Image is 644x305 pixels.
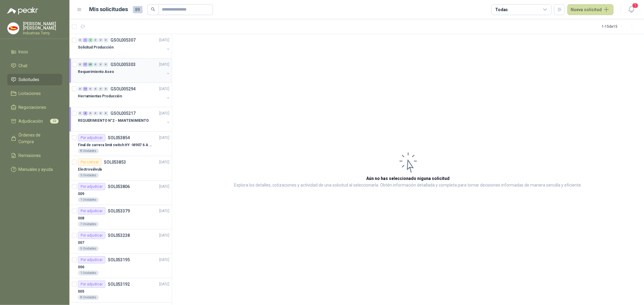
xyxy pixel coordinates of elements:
[93,62,98,67] div: 0
[98,62,103,67] div: 0
[78,142,153,148] p: Final de carrera limit switch HY -M907 6 A - 250 V a.c
[78,93,122,99] p: Herramientas Producción
[78,271,99,275] div: 1 Unidades
[69,156,172,181] a: Por cotizarSOL053853[DATE] Electroválvula3 Unidades
[69,132,172,156] a: Por adjudicarSOL053854[DATE] Final de carrera limit switch HY -M907 6 A - 250 V a.c8 Unidades
[78,246,99,251] div: 5 Unidades
[7,164,62,175] a: Manuales y ayuda
[108,282,130,286] p: SOL053192
[159,233,169,238] p: [DATE]
[159,62,169,68] p: [DATE]
[7,150,62,161] a: Remisiones
[88,87,93,91] div: 0
[367,175,450,182] h3: Aún no has seleccionado niguna solicitud
[567,4,614,15] button: Nueva solicitud
[78,191,84,197] p: 009
[69,205,172,229] a: Por adjudicarSOL053379[DATE] 0087 Unidades
[602,22,637,31] div: 1 - 15 de 15
[98,38,103,42] div: 0
[78,256,105,263] div: Por adjudicar
[7,88,62,99] a: Licitaciones
[159,135,169,141] p: [DATE]
[78,62,82,67] div: 0
[83,87,88,91] div: 14
[159,111,169,116] p: [DATE]
[104,111,108,115] div: 0
[78,197,99,202] div: 1 Unidades
[151,7,155,11] span: search
[159,257,169,263] p: [DATE]
[98,111,103,115] div: 0
[8,23,19,34] img: Company Logo
[78,289,84,294] p: 005
[50,119,59,124] span: 22
[93,111,98,115] div: 0
[19,90,41,97] span: Licitaciones
[78,149,99,153] div: 8 Unidades
[108,258,130,262] p: SOL053195
[78,183,105,190] div: Por adjudicar
[78,240,84,246] p: 007
[19,166,53,173] span: Manuales y ayuda
[78,38,82,42] div: 0
[7,46,62,58] a: Inicio
[7,129,62,147] a: Órdenes de Compra
[104,38,108,42] div: 0
[111,87,136,91] p: GSOL005294
[78,222,99,227] div: 7 Unidades
[78,134,105,141] div: Por adjudicar
[632,3,639,8] span: 1
[83,111,88,115] div: 8
[78,45,114,50] p: Solicitud Producción
[7,60,62,71] a: Chat
[23,22,62,30] p: [PERSON_NAME] [PERSON_NAME]
[159,208,169,214] p: [DATE]
[78,118,149,124] p: REQUERIMIENTO N°2 - MANTENIMIENTO
[234,182,582,189] p: Explora los detalles, cotizaciones y actividad de una solicitud al seleccionarla. Obtén informaci...
[89,5,128,14] h1: Mis solicitudes
[495,6,508,13] div: Todas
[159,281,169,287] p: [DATE]
[78,69,114,75] p: Requerimiento Aseo
[78,61,171,80] a: 0 17 36 0 0 0 GSOL005303[DATE] Requerimiento Aseo
[19,132,56,145] span: Órdenes de Compra
[133,6,143,13] span: 89
[88,111,93,115] div: 0
[108,233,130,237] p: SOL053238
[78,232,105,239] div: Por adjudicar
[69,254,172,278] a: Por adjudicarSOL053195[DATE] 0061 Unidades
[78,295,99,300] div: 8 Unidades
[19,62,28,69] span: Chat
[19,118,43,124] span: Adjudicación
[159,159,169,165] p: [DATE]
[7,7,38,14] img: Logo peakr
[78,36,171,56] a: 0 1 2 0 0 0 GSOL005307[DATE] Solicitud Producción
[19,49,28,55] span: Inicio
[7,74,62,85] a: Solicitudes
[93,38,98,42] div: 0
[19,104,46,111] span: Negociaciones
[626,4,637,15] button: 1
[69,229,172,254] a: Por adjudicarSOL053238[DATE] 0075 Unidades
[111,38,136,42] p: GSOL005307
[7,115,62,127] a: Adjudicación22
[23,31,62,35] p: Industrias Tomy
[98,87,103,91] div: 0
[111,111,136,115] p: GSOL005217
[19,76,40,83] span: Solicitudes
[111,62,136,67] p: GSOL005303
[108,136,130,140] p: SOL053854
[104,160,126,164] p: SOL053853
[78,111,82,115] div: 0
[78,207,105,215] div: Por adjudicar
[108,209,130,213] p: SOL053379
[104,87,108,91] div: 0
[93,87,98,91] div: 0
[159,184,169,190] p: [DATE]
[78,173,99,178] div: 3 Unidades
[78,281,105,288] div: Por adjudicar
[83,62,88,67] div: 17
[104,62,108,67] div: 0
[78,87,82,91] div: 0
[88,62,93,67] div: 36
